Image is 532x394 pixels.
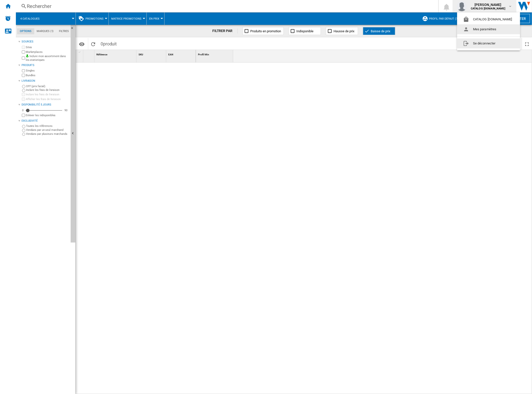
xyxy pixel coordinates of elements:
[457,24,520,34] button: Mes paramètres
[457,14,520,24] button: CATALOG [DOMAIN_NAME]
[457,38,520,48] button: Se déconnecter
